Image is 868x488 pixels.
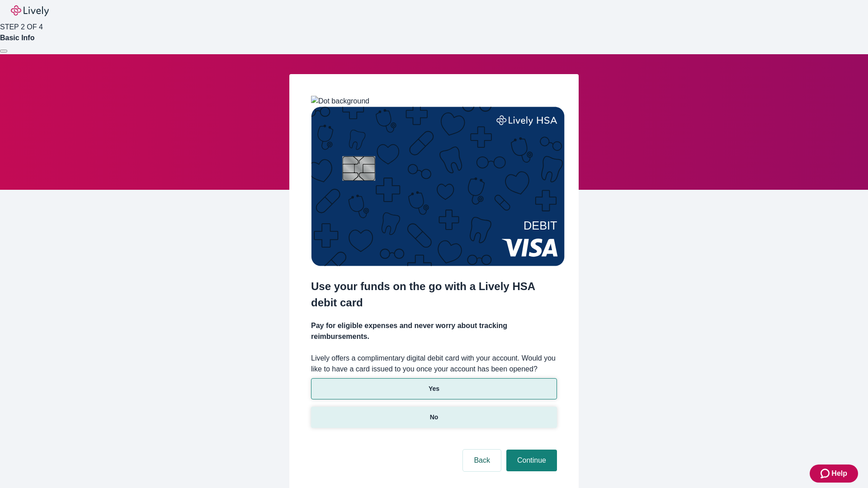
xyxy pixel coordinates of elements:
[821,468,831,479] svg: Zendesk support icon
[429,384,439,394] p: Yes
[430,413,439,422] p: No
[11,5,49,16] img: Lively
[311,378,557,399] button: Yes
[311,278,557,311] h2: Use your funds on the go with a Lively HSA debit card
[831,468,847,479] span: Help
[311,353,557,375] label: Lively offers a complimentary digital debit card with your account. Would you like to have a card...
[311,107,565,266] img: Debit card
[311,320,557,342] h4: Pay for eligible expenses and never worry about tracking reimbursements.
[311,96,369,107] img: Dot background
[463,450,501,471] button: Back
[810,465,858,483] button: Zendesk support iconHelp
[506,450,557,471] button: Continue
[311,407,557,428] button: No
